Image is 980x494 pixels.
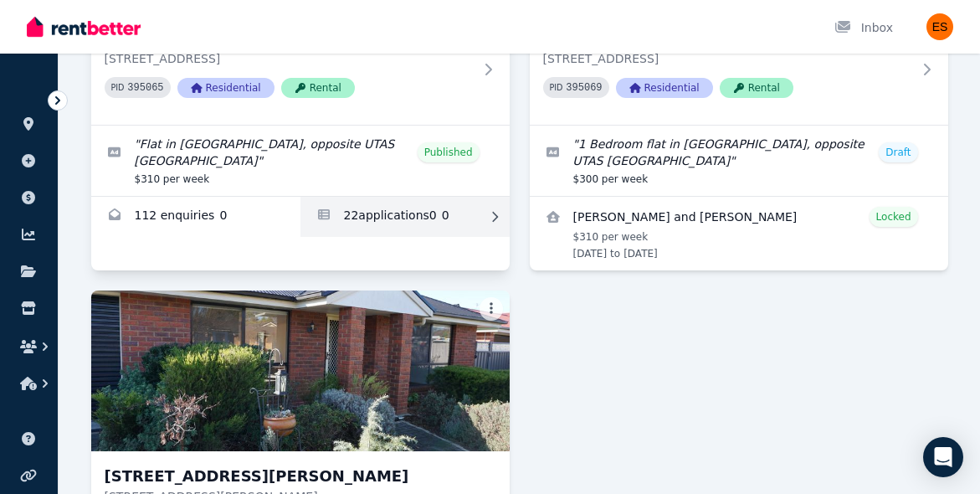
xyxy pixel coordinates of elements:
span: Residential [616,78,713,98]
span: Residential [177,78,275,98]
span: Rental [720,78,793,98]
span: Rental [281,78,355,98]
p: [STREET_ADDRESS] [543,50,911,67]
button: More options [480,297,503,321]
div: Inbox [834,19,893,36]
img: Evangeline Samoilov [926,13,953,40]
img: RentBetter [27,14,141,39]
a: Applications for Unit 2/55 Invermay Rd, Invermay [300,197,510,237]
small: PID [550,83,563,92]
img: 15 Bethune Pl, Newnham [91,291,510,451]
a: Edit listing: Flat in Invermay, opposite UTAS Inveresk Campus [91,126,510,196]
code: 395069 [566,82,602,94]
h3: [STREET_ADDRESS][PERSON_NAME] [105,465,473,488]
a: Edit listing: 1 Bedroom flat in Invermay, opposite UTAS Inveresk Campus [530,126,948,196]
a: View details for Alexander and Jacqueline Altman [530,197,948,270]
a: Enquiries for Unit 2/55 Invermay Rd, Invermay [91,197,300,237]
p: [STREET_ADDRESS] [105,50,473,67]
code: 395065 [127,82,163,94]
small: PID [111,83,125,92]
div: Open Intercom Messenger [923,437,963,477]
